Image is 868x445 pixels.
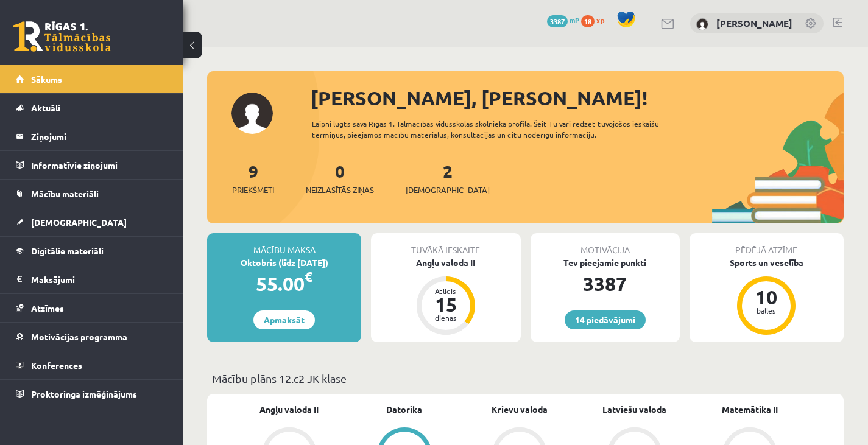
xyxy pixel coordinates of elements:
[428,287,464,295] div: Atlicis
[16,237,168,265] a: Digitālie materiāli
[16,323,168,351] a: Motivācijas programma
[406,184,490,196] span: [DEMOGRAPHIC_DATA]
[428,314,464,321] div: dienas
[581,15,595,27] span: 18
[492,403,548,416] a: Krievu valoda
[16,151,168,179] a: Informatīvie ziņojumi
[207,256,361,269] div: Oktobris (līdz [DATE])
[547,15,568,27] span: 3387
[371,256,520,269] div: Angļu valoda II
[690,233,844,256] div: Pēdējā atzīme
[16,180,168,208] a: Mācību materiāli
[311,83,844,113] div: [PERSON_NAME], [PERSON_NAME]!
[31,151,168,179] legend: Informatīvie ziņojumi
[596,15,604,25] span: xp
[531,233,680,256] div: Motivācija
[690,256,844,337] a: Sports un veselība 10 balles
[406,160,490,196] a: 2[DEMOGRAPHIC_DATA]
[565,310,646,329] a: 14 piedāvājumi
[31,388,137,399] span: Proktoringa izmēģinājums
[722,403,778,416] a: Matemātika II
[748,307,785,314] div: balles
[306,160,374,196] a: 0Neizlasītās ziņas
[531,256,680,269] div: Tev pieejamie punkti
[306,184,374,196] span: Neizlasītās ziņas
[31,303,64,314] span: Atzīmes
[690,256,844,269] div: Sports un veselība
[31,122,168,150] legend: Ziņojumi
[305,268,312,286] span: €
[259,403,319,416] a: Angļu valoda II
[696,18,708,30] img: Nikoletta Nikolajenko
[531,269,680,298] div: 3387
[31,188,99,199] span: Mācību materiāli
[207,233,361,256] div: Mācību maksa
[31,217,127,228] span: [DEMOGRAPHIC_DATA]
[428,295,464,314] div: 15
[547,15,579,25] a: 3387 mP
[16,294,168,322] a: Atzīmes
[716,17,792,29] a: [PERSON_NAME]
[207,269,361,298] div: 55.00
[253,310,315,329] a: Apmaksāt
[31,331,127,342] span: Motivācijas programma
[232,184,274,196] span: Priekšmeti
[16,265,168,293] a: Maksājumi
[570,15,579,25] span: mP
[371,233,520,256] div: Tuvākā ieskaite
[31,102,60,113] span: Aktuāli
[31,360,82,371] span: Konferences
[31,265,168,293] legend: Maksājumi
[16,94,168,122] a: Aktuāli
[16,208,168,236] a: [DEMOGRAPHIC_DATA]
[232,160,274,196] a: 9Priekšmeti
[16,65,168,93] a: Sākums
[31,245,104,256] span: Digitālie materiāli
[371,256,520,337] a: Angļu valoda II Atlicis 15 dienas
[602,403,666,416] a: Latviešu valoda
[212,370,839,387] p: Mācību plāns 12.c2 JK klase
[312,118,694,140] div: Laipni lūgts savā Rīgas 1. Tālmācības vidusskolas skolnieka profilā. Šeit Tu vari redzēt tuvojošo...
[16,380,168,408] a: Proktoringa izmēģinājums
[581,15,610,25] a: 18 xp
[13,21,111,52] a: Rīgas 1. Tālmācības vidusskola
[748,287,785,307] div: 10
[31,74,62,85] span: Sākums
[386,403,422,416] a: Datorika
[16,351,168,379] a: Konferences
[16,122,168,150] a: Ziņojumi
